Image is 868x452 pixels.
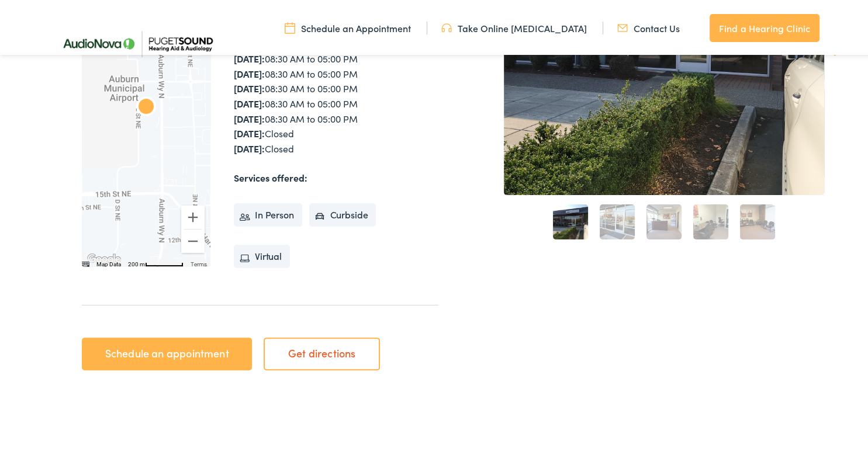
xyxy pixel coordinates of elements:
strong: [DATE]: [234,95,265,107]
div: AudioNova [132,92,160,120]
a: Find a Hearing Clinic [710,12,819,40]
button: Keyboard shortcuts [81,258,89,266]
strong: Services offered: [234,169,307,182]
strong: [DATE]: [234,110,265,123]
img: Google [85,249,123,265]
a: Schedule an appointment [82,335,252,368]
strong: [DATE]: [234,124,265,137]
strong: [DATE]: [234,140,265,152]
a: Open this area in Google Maps (opens a new window) [85,249,123,265]
strong: [DATE]: [234,79,265,92]
button: Map Data [96,258,121,266]
li: Virtual [234,242,290,266]
img: utility icon [617,19,628,32]
button: Map Scale: 200 m per 62 pixels [125,256,187,265]
a: Schedule an Appointment [285,19,411,32]
li: Curbside [309,201,376,224]
strong: [DATE]: [234,50,265,62]
a: 2 [600,202,635,237]
a: Terms (opens in new tab) [191,259,207,265]
a: Take Online [MEDICAL_DATA] [441,19,587,32]
a: 3 [646,202,682,237]
li: In Person [234,201,302,224]
a: 5 [740,202,775,237]
img: utility icon [285,19,295,32]
img: utility icon [441,19,452,32]
span: 200 m [128,259,145,265]
a: 4 [693,202,728,237]
a: Contact Us [617,19,680,32]
a: Get directions [264,335,380,368]
strong: [DATE]: [234,65,265,78]
div: 08:30 AM to 05:00 PM 08:30 AM to 05:00 PM 08:30 AM to 05:00 PM 08:30 AM to 05:00 PM 08:30 AM to 0... [234,49,438,154]
button: Zoom out [181,227,205,251]
a: 1 [553,202,588,237]
button: Zoom in [181,203,205,227]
